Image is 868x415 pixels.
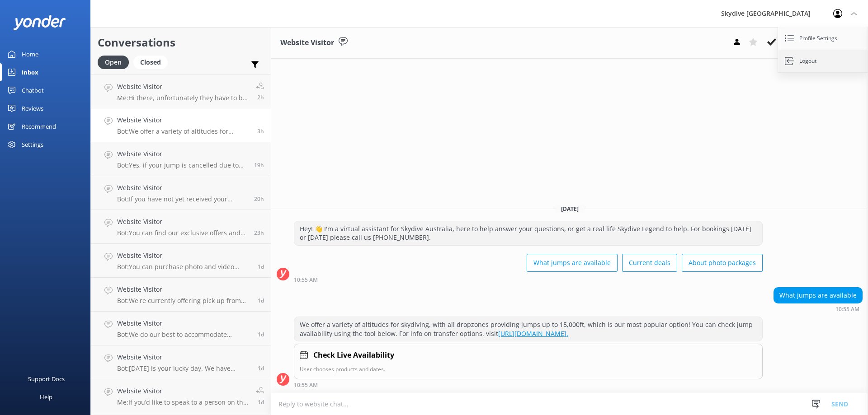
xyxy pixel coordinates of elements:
[254,195,264,203] span: 06:13pm 16-Aug-2025 (UTC +10:00) Australia/Brisbane
[98,34,264,51] h2: Conversations
[117,229,247,237] p: Bot: You can find our exclusive offers and current deals by visiting our specials page at [URL][D...
[498,329,568,338] a: [URL][DOMAIN_NAME].
[682,254,763,272] button: About photo packages
[774,288,862,303] div: What jumps are available
[91,108,271,142] a: Website VisitorBot:We offer a variety of altitudes for skydiving, with all dropzones providing ju...
[254,161,264,169] span: 07:53pm 16-Aug-2025 (UTC +10:00) Australia/Brisbane
[22,99,43,117] div: Reviews
[133,57,172,67] a: Closed
[22,81,44,99] div: Chatbot
[117,263,251,271] p: Bot: You can purchase photo and video packages online or at the drop zone on the day of your skyd...
[117,195,247,203] p: Bot: If you have not yet received your confirmation email, please check your junk/spam folder in ...
[117,352,251,362] h4: Website Visitor
[117,318,251,328] h4: Website Visitor
[117,183,247,193] h4: Website Visitor
[22,117,56,135] div: Recommend
[280,37,334,49] h3: Website Visitor
[117,386,249,396] h4: Website Visitor
[22,45,38,63] div: Home
[22,135,43,154] div: Settings
[294,317,762,341] div: We offer a variety of altitudes for skydiving, with all dropzones providing jumps up to 15,000ft,...
[556,205,584,213] span: [DATE]
[258,398,264,406] span: 08:38am 16-Aug-2025 (UTC +10:00) Australia/Brisbane
[91,142,271,176] a: Website VisitorBot:Yes, if your jump is cancelled due to weather and you are unable to re-book be...
[14,15,66,30] img: yonder-white-logo.png
[258,364,264,372] span: 10:15am 16-Aug-2025 (UTC +10:00) Australia/Brisbane
[91,278,271,312] a: Website VisitorBot:We're currently offering pick up from the majority of our locations. Please ch...
[117,82,249,92] h4: Website Visitor
[98,56,129,69] div: Open
[294,277,318,283] strong: 10:55 AM
[774,306,863,312] div: 10:55am 17-Aug-2025 (UTC +10:00) Australia/Brisbane
[91,176,271,210] a: Website VisitorBot:If you have not yet received your confirmation email, please check your junk/s...
[117,364,251,373] p: Bot: [DATE] is your lucky day. We have exclusive offers when you book direct! Visit our specials ...
[117,127,250,135] p: Bot: We offer a variety of altitudes for skydiving, with all dropzones providing jumps up to 15,0...
[257,93,264,101] span: 12:36pm 17-Aug-2025 (UTC +10:00) Australia/Brisbane
[117,398,249,406] p: Me: If you’d like to speak to a person on the Skydive Australia team, please call [PHONE_NUMBER] ...
[117,331,251,339] p: Bot: We do our best to accommodate everyone for skydiving, but safety is our priority. Your girlf...
[91,312,271,345] a: Website VisitorBot:We do our best to accommodate everyone for skydiving, but safety is our priori...
[258,331,264,338] span: 10:17am 16-Aug-2025 (UTC +10:00) Australia/Brisbane
[254,229,264,237] span: 03:51pm 16-Aug-2025 (UTC +10:00) Australia/Brisbane
[294,276,763,283] div: 10:55am 17-Aug-2025 (UTC +10:00) Australia/Brisbane
[258,297,264,304] span: 10:24am 16-Aug-2025 (UTC +10:00) Australia/Brisbane
[117,217,247,227] h4: Website Visitor
[258,263,264,270] span: 10:37am 16-Aug-2025 (UTC +10:00) Australia/Brisbane
[527,254,618,272] button: What jumps are available
[91,210,271,244] a: Website VisitorBot:You can find our exclusive offers and current deals by visiting our specials p...
[91,345,271,379] a: Website VisitorBot:[DATE] is your lucky day. We have exclusive offers when you book direct! Visit...
[91,75,271,108] a: Website VisitorMe:Hi there, unfortunately they have to be strictly 16 as per our policy. If you h...
[117,149,247,159] h4: Website Visitor
[294,382,763,388] div: 10:55am 17-Aug-2025 (UTC +10:00) Australia/Brisbane
[28,370,65,388] div: Support Docs
[133,56,168,69] div: Closed
[98,57,133,67] a: Open
[117,161,247,169] p: Bot: Yes, if your jump is cancelled due to weather and you are unable to re-book because you are ...
[117,251,251,261] h4: Website Visitor
[622,254,677,272] button: Current deals
[294,382,318,388] strong: 10:55 AM
[91,244,271,278] a: Website VisitorBot:You can purchase photo and video packages online or at the drop zone on the da...
[22,63,38,81] div: Inbox
[117,94,249,102] p: Me: Hi there, unfortunately they have to be strictly 16 as per our policy. If you have any questi...
[117,297,251,305] p: Bot: We're currently offering pick up from the majority of our locations. Please check with our t...
[40,388,52,406] div: Help
[835,307,859,312] strong: 10:55 AM
[313,350,394,361] h4: Check Live Availability
[300,365,757,373] p: User chooses products and dates.
[117,115,250,125] h4: Website Visitor
[91,379,271,413] a: Website VisitorMe:If you’d like to speak to a person on the Skydive Australia team, please call [...
[257,127,264,135] span: 10:55am 17-Aug-2025 (UTC +10:00) Australia/Brisbane
[117,284,251,294] h4: Website Visitor
[294,221,762,245] div: Hey! 👋 I'm a virtual assistant for Skydive Australia, here to help answer your questions, or get ...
